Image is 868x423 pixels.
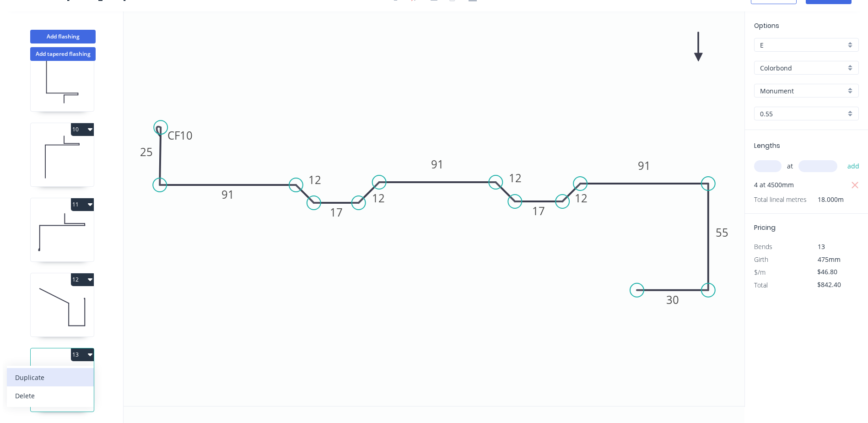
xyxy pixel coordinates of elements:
span: Total lineal metres [754,193,807,206]
button: Duplicate [7,368,94,386]
div: Duplicate [15,371,86,384]
tspan: 91 [431,157,444,172]
tspan: 91 [638,158,651,173]
span: at [787,160,793,173]
tspan: 12 [372,190,385,206]
button: 10 [71,123,94,136]
span: Options [754,21,779,30]
div: Delete [15,389,86,402]
button: 12 [71,273,94,286]
tspan: 25 [140,144,153,159]
tspan: 12 [575,190,588,206]
span: 4 at 4500mm [754,179,794,191]
button: add [843,158,864,174]
tspan: 91 [221,187,234,202]
span: 13 [818,242,825,251]
span: Total [754,281,768,289]
tspan: CF [167,128,180,143]
svg: 0 [124,11,744,406]
span: Lengths [754,141,780,150]
tspan: 17 [330,205,343,220]
button: 11 [71,198,94,211]
tspan: 12 [509,170,522,185]
tspan: 17 [532,203,545,218]
span: 18.000m [807,193,844,206]
tspan: 12 [308,172,321,187]
tspan: 30 [666,292,679,307]
input: Price level [760,40,846,50]
button: Delete [7,386,94,405]
button: Add tapered flashing [30,47,96,61]
input: Material [760,63,846,73]
button: 13 [71,348,94,361]
span: 475mm [818,255,841,264]
button: Add flashing [30,30,96,43]
input: Thickness [760,109,846,119]
tspan: 55 [716,225,728,240]
input: Colour [760,86,846,96]
span: $/m [754,268,766,277]
span: Girth [754,255,768,264]
span: Pricing [754,223,776,232]
span: Bends [754,242,772,251]
tspan: 10 [180,128,193,143]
